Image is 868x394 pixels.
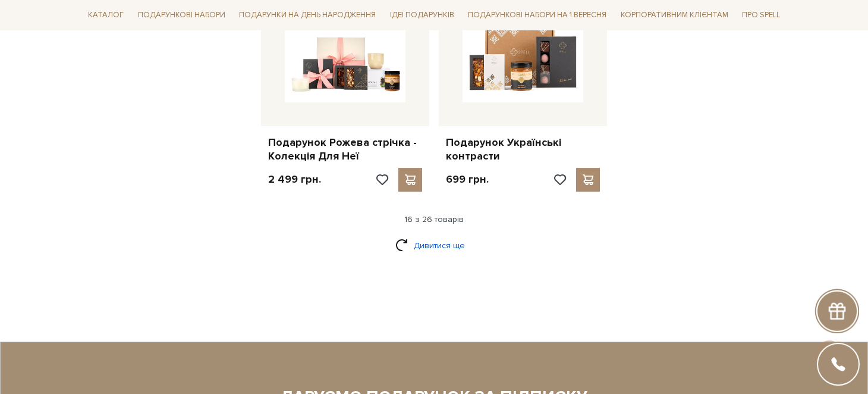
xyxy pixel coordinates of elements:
[78,214,790,225] div: 16 з 26 товарів
[234,6,380,24] span: Подарунки на День народження
[463,5,611,25] a: Подарункові набори на 1 Вересня
[616,5,733,25] a: Корпоративним клієнтам
[446,136,600,164] a: Подарунок Українські контрасти
[133,6,230,24] span: Подарункові набори
[737,6,785,24] span: Про Spell
[268,173,321,186] p: 2 499 грн.
[395,235,473,256] a: Дивитися ще
[83,6,128,24] span: Каталог
[268,136,422,164] a: Подарунок Рожева стрічка - Колекція Для Неї
[446,173,489,186] p: 699 грн.
[385,6,459,24] span: Ідеї подарунків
